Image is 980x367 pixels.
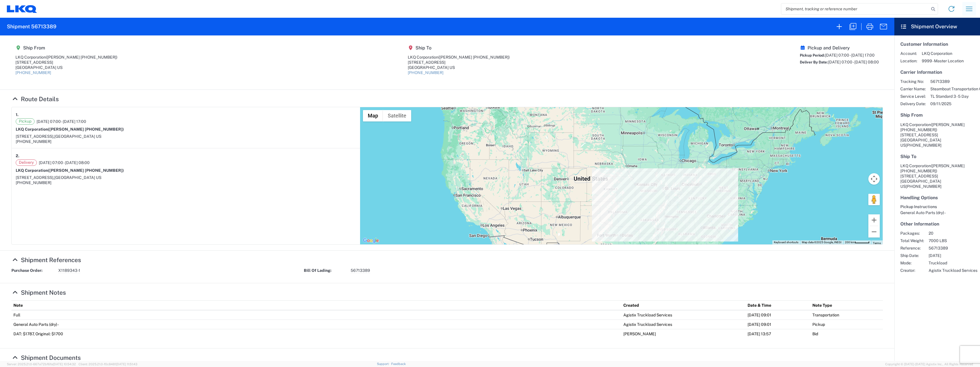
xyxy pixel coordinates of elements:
span: ([PERSON_NAME] [PHONE_NUMBER]) [900,122,965,132]
span: ([PERSON_NAME] [PHONE_NUMBER]) [48,127,124,131]
strong: LKQ Corporation [16,127,124,131]
span: Packages: [900,231,924,236]
span: ([PERSON_NAME] [PHONE_NUMBER]) [900,163,965,173]
div: LKQ Corporation [15,55,117,60]
span: Client: 2025.21.0-f0c8481 [79,362,137,366]
span: Mode: [900,260,924,266]
address: [GEOGRAPHIC_DATA] US [900,122,974,148]
h2: Shipment 56713389 [7,23,56,30]
span: [GEOGRAPHIC_DATA] US [54,175,101,180]
div: [STREET_ADDRESS] [408,60,510,65]
a: [PHONE_NUMBER] [408,70,443,75]
span: Location: [900,58,917,63]
td: Transportation [810,310,883,320]
span: [DATE] 07:00 - [DATE] 08:00 [828,60,879,64]
h5: Ship From [900,112,974,118]
span: Carrier Name: [900,86,926,91]
strong: 1. [16,111,19,118]
span: Ship Date: [900,253,924,258]
div: [GEOGRAPHIC_DATA] US [15,65,117,70]
strong: LKQ Corporation [16,168,124,173]
strong: 2. [16,152,19,159]
span: [DATE] 07:00 - [DATE] 17:00 [825,53,875,57]
button: Map Scale: 200 km per 48 pixels [843,240,871,244]
span: Pickup [16,118,35,125]
span: Reference: [900,246,924,251]
span: [STREET_ADDRESS], [16,134,54,139]
th: Note [11,301,621,310]
span: [PHONE_NUMBER] [906,143,941,147]
span: [PHONE_NUMBER] [906,184,941,189]
h6: Pickup Instructions [900,204,974,209]
span: 56713389 [351,268,370,273]
th: Date & Time [746,301,811,310]
header: Shipment Overview [894,18,980,35]
span: Tracking No: [900,79,926,84]
td: Pickup [810,320,883,329]
span: [DATE] 07:00 - [DATE] 08:00 [39,160,90,165]
a: Support [377,362,391,366]
span: ([PERSON_NAME] [PHONE_NUMBER]) [48,168,124,173]
span: 7000 LBS [929,238,977,243]
a: Hide Details [11,289,66,296]
a: Open this area in Google Maps (opens a new window) [362,237,380,244]
a: Hide Details [11,95,59,103]
span: 9999 - Master Location [922,58,964,63]
td: General Auto Parts (dry) - [11,320,621,329]
td: Agistix Truckload Services [621,320,745,329]
span: [STREET_ADDRESS] [900,133,938,137]
span: Pickup Period: [800,53,825,57]
span: Service Level: [900,94,926,99]
th: Created [621,301,745,310]
span: X1189343-1 [58,268,80,273]
span: Deliver By Date: [800,60,828,64]
span: [GEOGRAPHIC_DATA] US [54,134,101,139]
td: [DATE] 09:01 [746,320,811,329]
td: [DATE] 13:57 [746,329,811,339]
strong: Bill Of Lading: [304,268,347,273]
h5: Ship From [15,45,117,51]
address: [GEOGRAPHIC_DATA] US [900,163,974,189]
span: 200 km [845,241,855,244]
span: ([PERSON_NAME] [PHONE_NUMBER]) [46,55,117,59]
td: Bid [810,329,883,339]
span: ([PERSON_NAME] [PHONE_NUMBER]) [438,55,510,59]
table: Shipment Notes [11,300,883,338]
div: [PHONE_NUMBER] [16,180,356,185]
span: Map data ©2025 Google, INEGI [802,241,842,244]
span: LKQ Corporation [STREET_ADDRESS] [900,163,965,178]
td: Full [11,310,621,320]
h5: Pickup and Delivery [800,45,879,51]
div: LKQ Corporation [408,55,510,60]
img: Google [362,237,380,244]
a: Hide Details [11,354,81,361]
a: Terms [873,242,881,245]
button: Show satellite imagery [383,110,411,121]
span: Total Weight: [900,238,924,243]
td: Agistix Truckload Services [621,310,745,320]
button: Zoom in [868,214,880,226]
button: Keyboard shortcuts [774,240,798,244]
button: Zoom out [868,226,880,238]
td: DAT: $1787, Original: $1700 [11,329,621,339]
h5: Customer Information [900,41,974,47]
h5: Ship To [408,45,510,51]
span: [DATE] 07:00 - [DATE] 17:00 [37,119,86,124]
span: Agistix Truckload Services [929,268,977,273]
h5: Handling Options [900,195,974,200]
span: LKQ Corporation [922,51,964,56]
strong: Purchase Order: [11,268,54,273]
span: [STREET_ADDRESS], [16,175,54,180]
button: Show street map [363,110,383,121]
span: Delivery Date: [900,101,926,106]
div: [GEOGRAPHIC_DATA] US [408,65,510,70]
input: Shipment, tracking or reference number [781,3,929,14]
a: [PHONE_NUMBER] [15,70,51,75]
span: [DATE] 11:51:43 [116,362,137,366]
td: [PERSON_NAME] [621,329,745,339]
a: Hide Details [11,256,81,264]
th: Note Type [810,301,883,310]
h5: Carrier Information [900,69,974,75]
span: Creator: [900,268,924,273]
span: 20 [929,231,977,236]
